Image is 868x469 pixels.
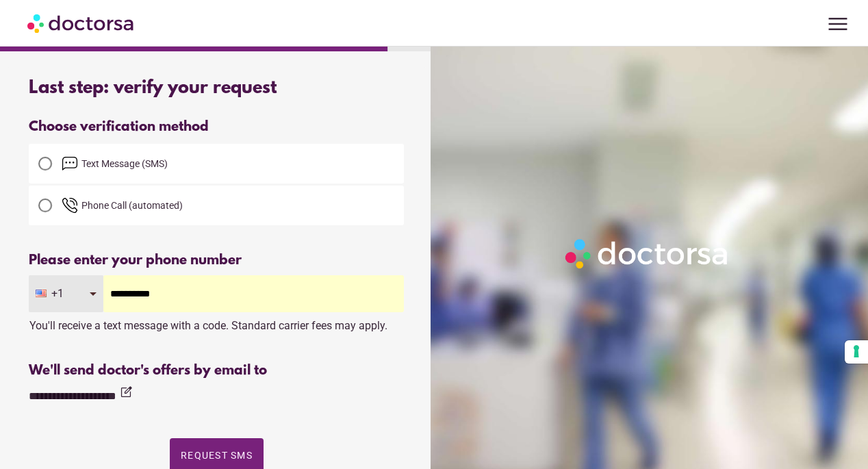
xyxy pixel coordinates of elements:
img: Logo-Doctorsa-trans-White-partial-flat.png [561,234,735,273]
div: We'll send doctor's offers by email to [29,363,404,379]
img: email [62,155,78,172]
div: Please enter your phone number [29,253,404,268]
span: menu [825,11,851,37]
div: Last step: verify your request [29,78,404,99]
div: You'll receive a text message with a code. Standard carrier fees may apply. [29,312,404,332]
span: Request SMS [181,450,253,461]
i: edit_square [119,385,133,399]
span: Phone Call (automated) [81,200,183,211]
button: Your consent preferences for tracking technologies [845,340,868,364]
span: Text Message (SMS) [81,158,168,169]
span: +1 [51,287,79,300]
img: phone [62,197,78,214]
div: Choose verification method [29,119,404,135]
img: Doctorsa.com [27,8,136,38]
